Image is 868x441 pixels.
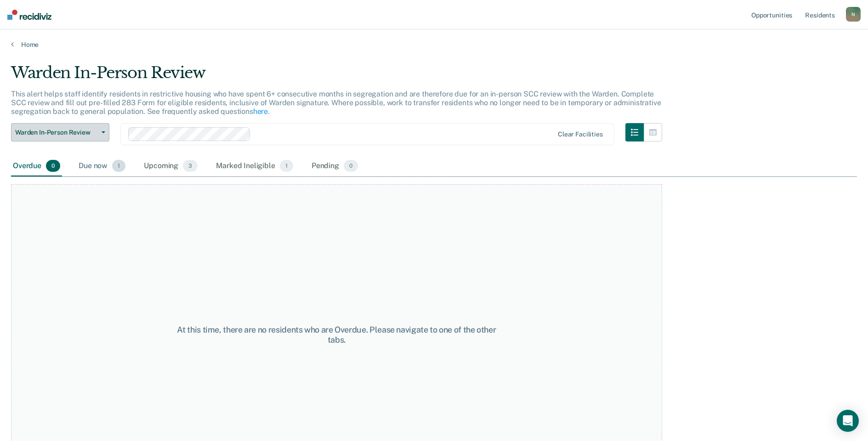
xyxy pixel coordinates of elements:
span: 1 [280,160,293,172]
div: Marked Ineligible1 [214,156,295,176]
button: N [846,7,861,22]
div: At this time, there are no residents who are Overdue. Please navigate to one of the other tabs. [174,325,499,345]
a: Home [11,40,857,49]
div: Overdue0 [11,156,62,176]
span: 0 [46,160,60,172]
span: 1 [112,160,125,172]
p: This alert helps staff identify residents in restrictive housing who have spent 6+ consecutive mo... [11,90,661,116]
img: Recidiviz [7,10,51,20]
div: Due now1 [77,156,127,176]
div: Open Intercom Messenger [837,410,859,432]
div: Warden In-Person Review [11,63,662,90]
div: Upcoming3 [142,156,199,176]
span: 3 [183,160,198,172]
button: Warden In-Person Review [11,123,109,141]
span: Warden In-Person Review [15,129,98,136]
span: 0 [344,160,358,172]
div: Clear facilities [558,130,603,138]
a: here [253,107,268,116]
div: Pending0 [310,156,360,176]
